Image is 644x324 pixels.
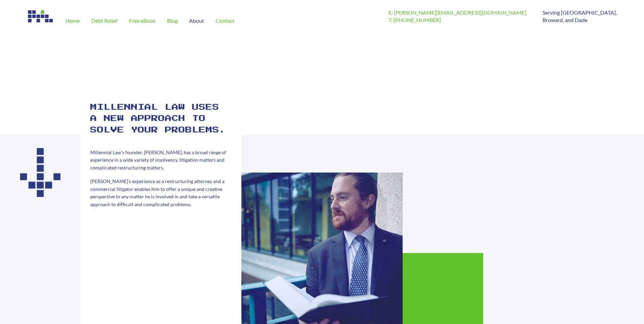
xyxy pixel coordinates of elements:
[86,9,123,33] a: Debt Relief
[161,9,183,33] a: Blog
[388,17,441,23] a: T: [PHONE_NUMBER]
[123,9,161,33] a: Free eBook
[388,9,526,16] a: E: [PERSON_NAME][EMAIL_ADDRESS][DOMAIN_NAME]
[66,18,80,23] span: Home
[167,18,178,23] span: Blog
[90,178,224,207] span: [PERSON_NAME]’s experience as a restructuring attorney and a commercial litigator enables him to ...
[90,102,232,136] h2: Millennial law uses a new approach to solve your problems.
[216,18,235,23] span: Contact
[60,9,86,33] a: Home
[27,9,54,24] img: Image
[91,18,117,23] span: Debt Relief
[90,149,226,170] span: Millennial Law’s founder, [PERSON_NAME], has a broad range of experience in a wide variety of ins...
[542,9,617,24] p: Serving [GEOGRAPHIC_DATA], Broward, and Dade
[183,9,210,33] a: About
[129,18,155,23] span: Free eBook
[210,9,240,33] a: Contact
[189,18,204,23] span: About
